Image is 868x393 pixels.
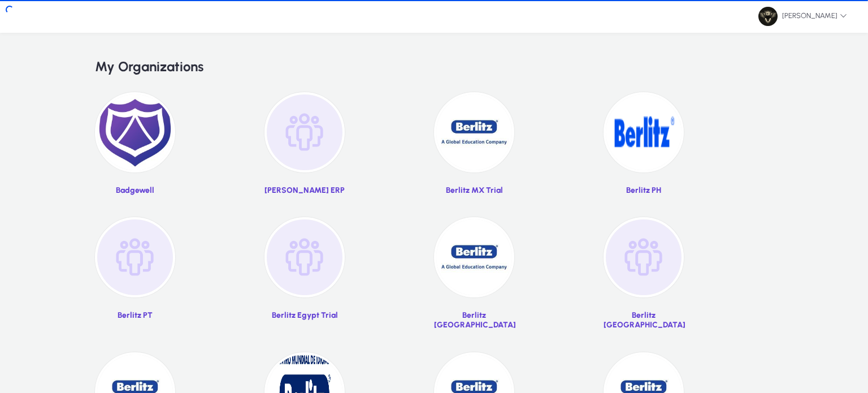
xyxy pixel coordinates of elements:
[95,217,175,338] a: Berlitz PT
[95,92,175,172] img: 2.png
[604,92,684,172] img: 28.png
[264,217,345,338] a: Berlitz Egypt Trial
[95,186,175,196] p: Badgewell
[434,186,514,196] p: Berlitz MX Trial
[264,92,345,172] img: organization-placeholder.png
[95,59,773,75] h2: My Organizations
[604,92,684,204] a: Berlitz PH
[434,92,514,204] a: Berlitz MX Trial
[264,311,345,321] p: Berlitz Egypt Trial
[95,217,175,297] img: organization-placeholder.png
[434,92,514,172] img: 27.jpg
[758,7,778,26] img: 77.jpg
[749,6,856,27] button: [PERSON_NAME]
[95,92,175,204] a: Badgewell
[604,311,684,330] p: Berlitz [GEOGRAPHIC_DATA]
[264,186,345,196] p: [PERSON_NAME] ERP
[95,311,175,321] p: Berlitz PT
[758,7,847,26] span: [PERSON_NAME]
[264,92,345,204] a: [PERSON_NAME] ERP
[434,311,514,330] p: Berlitz [GEOGRAPHIC_DATA]
[434,217,514,338] a: Berlitz [GEOGRAPHIC_DATA]
[434,217,514,297] img: 34.jpg
[604,217,684,297] img: organization-placeholder.png
[604,186,684,196] p: Berlitz PH
[604,217,684,338] a: Berlitz [GEOGRAPHIC_DATA]
[264,217,345,297] img: organization-placeholder.png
